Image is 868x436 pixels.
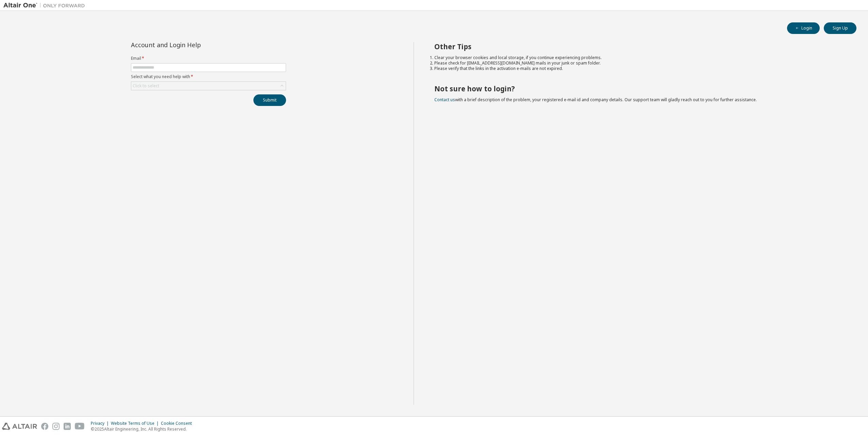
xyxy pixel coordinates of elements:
img: altair_logo.svg [2,423,37,430]
p: © 2025 Altair Engineering, Inc. All Rights Reserved. [91,426,196,432]
div: Click to select [133,83,159,89]
div: Cookie Consent [161,421,196,426]
img: youtube.svg [75,423,85,430]
img: Altair One [3,2,88,9]
span: with a brief description of the problem, your registered e-mail id and company details. Our suppo... [434,97,757,103]
li: Clear your browser cookies and local storage, if you continue experiencing problems. [434,55,845,60]
label: Email [131,56,286,61]
a: Contact us [434,97,455,103]
div: Account and Login Help [131,42,255,48]
div: Website Terms of Use [111,421,161,426]
div: Privacy [91,421,111,426]
label: Select what you need help with [131,74,286,79]
button: Submit [253,94,286,106]
h2: Not sure how to login? [434,84,845,93]
img: linkedin.svg [64,423,71,430]
img: facebook.svg [41,423,48,430]
button: Sign Up [824,22,856,34]
img: instagram.svg [52,423,60,430]
li: Please verify that the links in the activation e-mails are not expired. [434,66,845,71]
button: Login [787,22,820,34]
h2: Other Tips [434,42,845,51]
li: Please check for [EMAIL_ADDRESS][DOMAIN_NAME] mails in your junk or spam folder. [434,60,845,66]
div: Click to select [131,82,286,90]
